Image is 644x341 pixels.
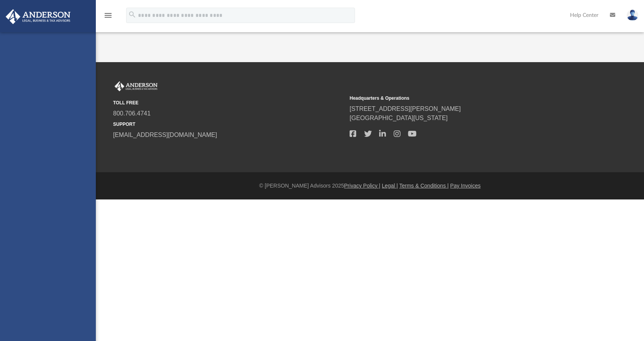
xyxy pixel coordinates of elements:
[399,183,449,189] a: Terms & Conditions |
[113,99,344,106] small: TOLL FREE
[3,9,73,24] img: Anderson Advisors Platinum Portal
[350,105,461,112] a: [STREET_ADDRESS][PERSON_NAME]
[350,115,448,121] a: [GEOGRAPHIC_DATA][US_STATE]
[113,132,217,138] a: [EMAIL_ADDRESS][DOMAIN_NAME]
[350,95,581,102] small: Headquarters & Operations
[450,183,480,189] a: Pay Invoices
[103,15,113,20] a: menu
[113,110,151,117] a: 800.706.4741
[627,10,638,21] img: User Pic
[382,183,398,189] a: Legal |
[128,10,136,19] i: search
[96,182,644,190] div: © [PERSON_NAME] Advisors 2025
[103,11,113,20] i: menu
[113,81,159,91] img: Anderson Advisors Platinum Portal
[344,183,381,189] a: Privacy Policy |
[113,121,344,128] small: SUPPORT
